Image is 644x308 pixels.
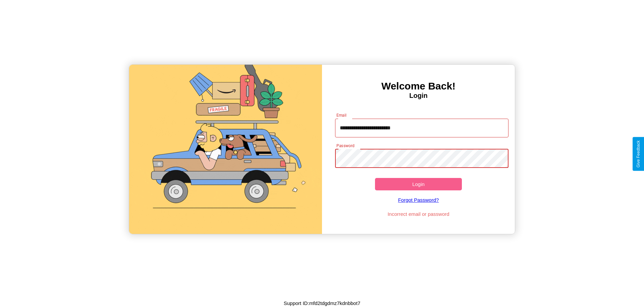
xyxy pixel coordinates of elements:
h4: Login [322,92,515,100]
img: gif [129,65,322,234]
h3: Welcome Back! [322,80,515,92]
button: Login [375,178,462,190]
p: Incorrect email or password [332,209,505,219]
label: Password [336,143,354,148]
div: Give Feedback [636,140,641,168]
label: Email [336,112,347,118]
p: Support ID: mfd2tdgdmz7kdnbbot7 [284,299,360,308]
a: Forgot Password? [332,190,505,209]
